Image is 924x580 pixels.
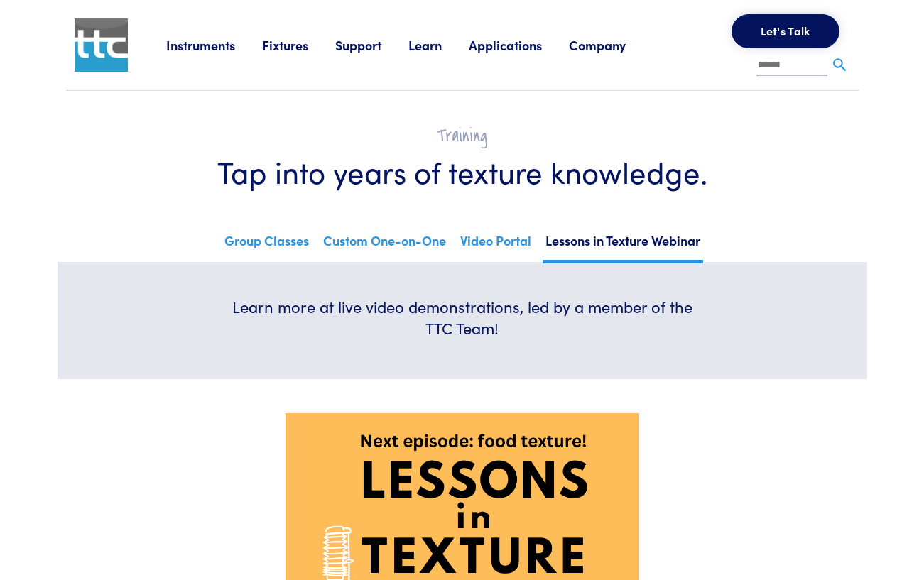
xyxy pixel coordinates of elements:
a: Fixtures [262,36,335,54]
a: Support [335,36,408,54]
h6: Learn more at live video demonstrations, led by a member of the TTC Team! [224,296,701,340]
h1: Tap into years of texture knowledge. [100,153,825,190]
a: Company [569,36,653,54]
h2: Training [100,125,825,147]
a: Custom One-on-One [320,229,449,260]
a: Learn [408,36,469,54]
a: Group Classes [222,229,312,260]
a: Video Portal [457,229,534,260]
button: Let's Talk [732,14,839,48]
img: ttc_logo_1x1_v1.0.png [75,18,128,72]
a: Applications [469,36,569,54]
a: Lessons in Texture Webinar [543,229,703,263]
a: Instruments [166,36,262,54]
